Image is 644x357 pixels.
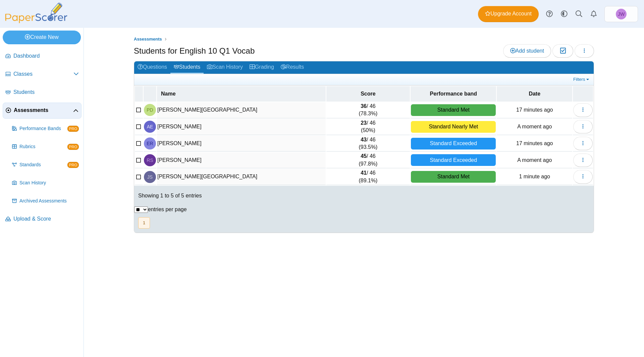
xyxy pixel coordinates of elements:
[485,10,532,17] span: Upgrade Account
[326,102,410,118] td: / 46 (78.3%)
[134,61,170,74] a: Questions
[19,125,67,132] span: Performance Bands
[618,12,625,16] span: Joshua Williams
[134,37,162,42] span: Assessments
[519,174,550,179] time: Sep 19, 2025 at 8:17 AM
[19,198,79,204] span: Archived Assessments
[3,18,70,24] a: PaperScorer
[3,31,81,44] a: Create New
[161,91,176,97] span: Name
[147,108,153,112] span: Preston Dixon
[19,162,67,168] span: Standards
[516,107,553,113] time: Sep 19, 2025 at 8:01 AM
[529,91,540,97] span: Date
[157,152,326,168] td: [PERSON_NAME]
[9,139,82,155] a: Rubrics PRO
[204,61,246,74] a: Scan History
[430,91,477,97] span: Performance band
[147,158,153,163] span: Roger Shaul
[19,180,79,186] span: Scan History
[517,124,552,129] time: Sep 19, 2025 at 8:18 AM
[361,153,367,159] b: 45
[13,215,79,223] span: Upload & Score
[19,143,67,150] span: Rubrics
[586,7,601,21] a: Alerts
[516,140,553,146] time: Sep 19, 2025 at 8:01 AM
[157,136,326,152] td: [PERSON_NAME]
[411,154,496,166] div: Standard Exceeded
[411,138,496,150] div: Standard Exceeded
[157,169,326,185] td: [PERSON_NAME][GEOGRAPHIC_DATA]
[3,48,82,64] a: Dashboard
[13,70,73,78] span: Classes
[132,35,164,44] a: Assessments
[134,186,594,206] div: Showing 1 to 5 of 5 entries
[411,104,496,116] div: Standard Met
[361,137,367,142] b: 43
[3,84,82,101] a: Students
[170,61,204,74] a: Students
[604,6,638,22] a: Joshua Williams
[157,119,326,135] td: [PERSON_NAME]
[277,61,307,74] a: Results
[326,119,410,135] td: / 46 (50%)
[13,52,79,60] span: Dashboard
[13,88,79,96] span: Students
[572,76,592,83] a: Filters
[361,103,367,109] b: 36
[138,217,150,228] button: 1
[3,103,82,119] a: Assessments
[9,157,82,173] a: Standards PRO
[326,169,410,185] td: / 46 (89.1%)
[147,124,153,129] span: Alexis Espinoza
[9,193,82,209] a: Archived Assessments
[326,152,410,168] td: / 46 (97.8%)
[503,44,551,58] a: Add student
[361,170,367,176] b: 41
[517,157,552,163] time: Sep 19, 2025 at 8:18 AM
[361,120,367,126] b: 23
[9,121,82,137] a: Performance Bands PRO
[246,61,277,74] a: Grading
[361,91,375,97] span: Score
[67,144,79,150] span: PRO
[14,107,73,114] span: Assessments
[67,126,79,132] span: PRO
[157,102,326,118] td: [PERSON_NAME][GEOGRAPHIC_DATA]
[67,162,79,168] span: PRO
[9,175,82,191] a: Scan History
[510,48,544,54] span: Add student
[147,175,153,179] span: Jordan Smith
[148,206,187,212] label: entries per page
[138,217,590,228] nav: pagination
[478,6,539,22] a: Upgrade Account
[147,141,153,146] span: Emma Romero
[411,121,496,133] div: Standard Nearly Met
[616,9,627,19] span: Joshua Williams
[3,3,70,23] img: PaperScorer
[3,66,82,82] a: Classes
[3,211,82,227] a: Upload & Score
[134,45,255,57] h1: Students for English 10 Q1 Vocab
[326,136,410,152] td: / 46 (93.5%)
[411,171,496,183] div: Standard Met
